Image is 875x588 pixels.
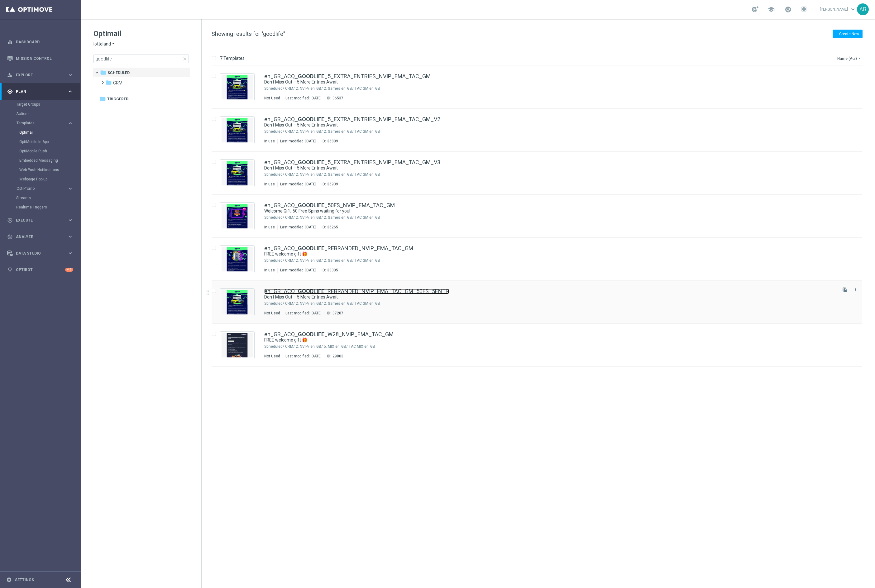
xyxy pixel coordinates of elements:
[17,121,61,125] span: Templates
[332,96,343,101] div: 36537
[16,121,74,126] button: Templates keyboard_arrow_right
[849,6,856,13] span: keyboard_arrow_down
[7,72,67,78] div: Explore
[264,311,280,316] div: Not Used
[16,100,80,109] div: Target Groups
[16,34,73,50] a: Dashboard
[7,218,13,223] i: play_circle_outline
[7,234,74,239] button: track_changes Analyze keyboard_arrow_right
[15,578,34,582] a: Settings
[16,261,65,278] a: Optibot
[17,121,67,125] div: Templates
[264,74,431,79] a: en_GB_ACQ_GOODLIFE_5_EXTRA_ENTRIES_NVIP_EMA_TAC_GM
[222,161,253,185] img: 36939.jpeg
[332,354,343,359] div: 29803
[278,225,319,230] div: Last modified: [DATE]
[16,218,67,222] span: Execute
[264,208,836,214] div: Welcome Gift: 50 Free Spins waiting for you!
[319,268,338,273] div: ID:
[16,186,74,191] button: OptiPromo keyboard_arrow_right
[19,158,65,163] a: Embedded Messaging
[324,354,343,359] div: ID:
[67,72,73,78] i: keyboard_arrow_right
[19,149,65,154] a: OptiMobile Push
[67,250,73,256] i: keyboard_arrow_right
[283,311,324,316] div: Last modified: [DATE]
[264,258,284,263] div: Scheduled/
[319,225,338,230] div: ID:
[768,6,775,13] span: school
[7,267,74,272] button: lightbulb Optibot +10
[327,225,338,230] div: 35265
[278,268,319,273] div: Last modified: [DATE]
[222,333,253,357] img: 29803.jpeg
[19,174,80,184] div: Webpage Pop-up
[283,354,324,359] div: Last modified: [DATE]
[93,29,189,39] h1: Optimail
[220,55,245,61] p: 7 Templates
[7,218,74,223] button: play_circle_outline Execute keyboard_arrow_right
[298,116,324,122] b: GOODLIFE
[65,268,73,272] div: +10
[16,251,67,255] span: Data Studio
[19,165,80,174] div: Web Push Notifications
[842,287,847,292] i: file_copy
[19,128,80,137] div: Optimail
[264,172,284,177] div: Scheduled/
[264,203,395,208] a: en_GB_ACQ_GOODLIFE_50FS_NVIP_EMA_TAC_GM
[205,281,874,324] div: Press SPACE to select this row.
[7,72,13,78] i: person_search
[264,208,821,214] a: Welcome Gift: 50 Free Spins waiting for you!
[264,332,394,337] a: en_GB_ACQ_GOODLIFE_W28_NVIP_EMA_TAC_GM
[7,234,13,240] i: track_changes
[264,344,284,349] div: Scheduled/
[285,344,836,349] div: Scheduled/CRM/2. NVIP/en_GB/5. MIX en_GB/TAC MIX en_GB
[7,50,73,67] div: Mission Control
[16,193,80,203] div: Streams
[7,251,67,256] div: Data Studio
[298,159,324,165] b: GOODLIFE
[19,156,80,165] div: Embedded Messaging
[93,55,189,63] input: Search Template
[100,96,106,102] i: folder
[264,129,284,134] div: Scheduled/
[7,218,67,223] div: Execute
[7,251,74,256] button: Data Studio keyboard_arrow_right
[7,34,73,50] div: Dashboard
[264,225,275,230] div: In use
[264,96,280,101] div: Not Used
[7,40,74,45] button: equalizer Dashboard
[205,109,874,152] div: Press SPACE to select this row.
[285,258,836,263] div: Scheduled/CRM/2. NVIP/en_GB/2. Games en_GB/TAC GM en_GB
[7,89,13,94] i: gps_fixed
[16,118,80,184] div: Templates
[853,287,858,292] i: more_vert
[327,139,338,144] div: 36809
[16,205,65,210] a: Realtime Triggers
[7,267,13,273] i: lightbulb
[16,235,67,239] span: Analyze
[285,301,836,306] div: Scheduled/CRM/2. NVIP/en_GB/2. Games en_GB/TAC GM en_GB
[264,79,821,85] a: Don’t Miss Out – 5 More Entries Await
[285,129,836,134] div: Scheduled/CRM/2. NVIP/en_GB/2. Games en_GB/TAC GM en_GB
[7,73,74,78] button: person_search Explore keyboard_arrow_right
[67,217,73,223] i: keyboard_arrow_right
[319,139,338,144] div: ID:
[16,111,65,116] a: Actions
[264,246,413,251] a: en_GB_ACQ_GOODLIFE_REBRANDED_NVIP_EMA_TAC_GM
[16,50,73,67] a: Mission Control
[264,165,836,171] div: Don’t Miss Out – 5 More Entries Await
[319,182,338,187] div: ID:
[264,86,284,91] div: Scheduled/
[19,137,80,146] div: OptiMobile In-App
[16,184,80,193] div: OptiPromo
[857,56,862,61] i: arrow_drop_down
[108,70,130,76] span: Scheduled
[111,41,116,47] i: arrow_drop_down
[841,286,849,294] button: file_copy
[264,301,284,306] div: Scheduled/
[7,56,74,61] button: Mission Control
